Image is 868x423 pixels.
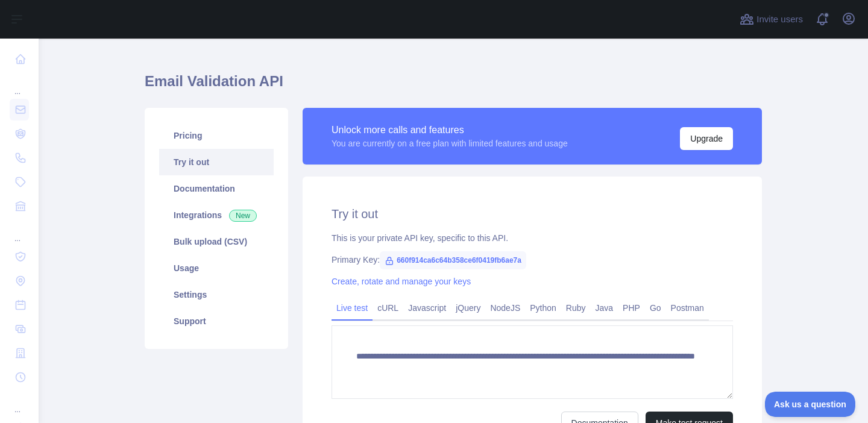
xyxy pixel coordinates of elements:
[373,298,403,318] a: cURL
[618,298,645,318] a: PHP
[159,308,274,334] a: Support
[737,10,805,29] button: Invite users
[756,13,803,27] span: Invite users
[666,298,709,318] a: Postman
[159,228,274,255] a: Bulk upload (CSV)
[159,255,274,281] a: Usage
[561,298,591,318] a: Ruby
[332,298,373,318] a: Live test
[159,149,274,175] a: Try it out
[159,122,274,149] a: Pricing
[403,298,451,318] a: Javascript
[451,298,485,318] a: jQuery
[229,210,257,222] span: New
[332,137,568,149] div: You are currently on a free plan with limited features and usage
[332,123,568,137] div: Unlock more calls and features
[332,277,471,286] a: Create, rotate and manage your keys
[525,298,561,318] a: Python
[680,127,733,150] button: Upgrade
[591,298,618,318] a: Java
[765,392,856,417] iframe: Toggle Customer Support
[159,281,274,308] a: Settings
[380,251,526,269] span: 660f914ca6c64b358ce6f0419fb6ae7a
[159,175,274,202] a: Documentation
[332,254,733,266] div: Primary Key:
[145,72,762,101] h1: Email Validation API
[485,298,525,318] a: NodeJS
[10,72,29,96] div: ...
[159,202,274,228] a: Integrations New
[332,232,733,244] div: This is your private API key, specific to this API.
[332,205,733,222] h2: Try it out
[10,219,29,243] div: ...
[10,390,29,415] div: ...
[645,298,666,318] a: Go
